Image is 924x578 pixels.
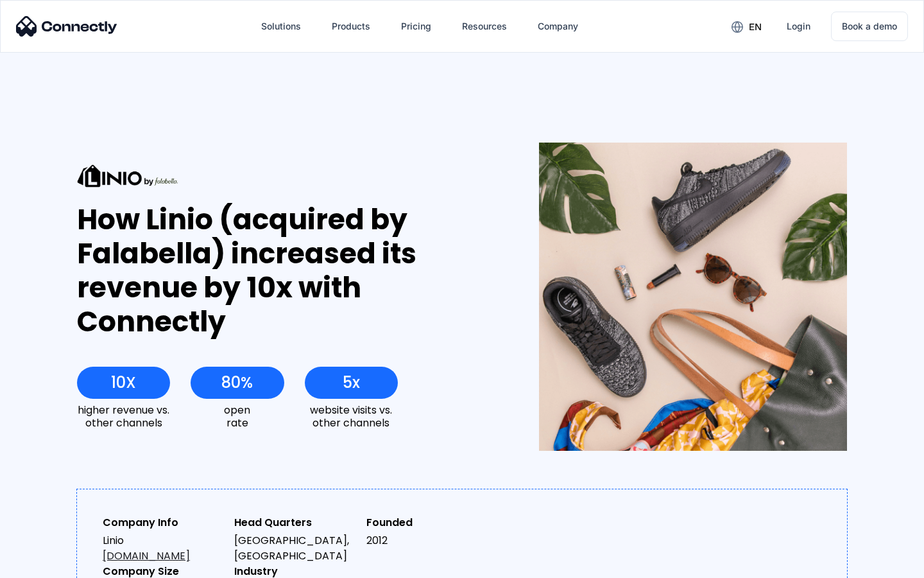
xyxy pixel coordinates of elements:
div: [GEOGRAPHIC_DATA], [GEOGRAPHIC_DATA] [234,533,355,564]
div: Products [332,17,370,35]
div: open rate [191,404,284,428]
div: Pricing [401,17,431,35]
div: Head Quarters [234,515,355,530]
div: 10X [111,374,136,392]
div: Company Info [103,515,224,530]
div: Login [787,17,810,35]
div: Solutions [261,17,301,35]
div: en [749,18,762,36]
ul: Language list [26,556,77,574]
div: higher revenue vs. other channels [77,404,170,428]
div: Resources [462,17,507,35]
a: Pricing [391,11,441,42]
a: Book a demo [831,12,908,41]
div: 80% [221,374,253,392]
div: Founded [366,515,488,530]
div: How Linio (acquired by Falabella) increased its revenue by 10x with Connectly [77,203,492,338]
a: [DOMAIN_NAME] [103,548,190,563]
a: Login [776,11,821,42]
div: 5x [343,374,360,392]
img: Connectly Logo [16,16,117,37]
div: website visits vs. other channels [305,404,398,428]
div: Company [538,17,578,35]
aside: Language selected: English [13,556,77,574]
div: Linio [103,533,224,564]
div: 2012 [366,533,488,548]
